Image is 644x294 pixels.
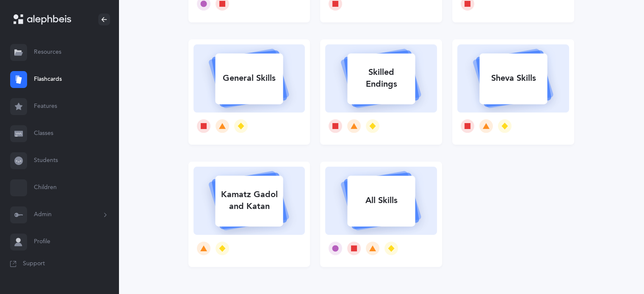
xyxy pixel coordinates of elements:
div: General Skills [215,67,283,89]
span: Support [23,260,45,268]
div: Kamatz Gadol and Katan [215,184,283,217]
div: Sheva Skills [479,67,547,89]
div: All Skills [347,190,415,212]
div: Skilled Endings [347,61,415,95]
